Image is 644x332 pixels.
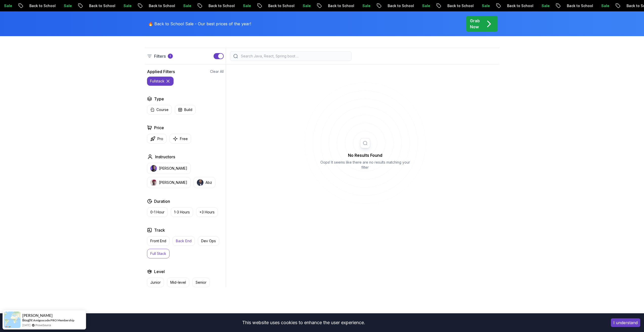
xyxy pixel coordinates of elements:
[309,3,344,8] p: Back to School
[180,136,188,141] p: Free
[170,54,171,58] p: 1
[489,3,523,8] p: Back to School
[318,152,412,158] h2: No Results Found
[11,3,45,8] p: Back to School
[196,207,218,217] button: +3 Hours
[369,3,404,8] p: Back to School
[159,166,187,171] p: [PERSON_NAME]
[196,280,206,285] p: Senior
[154,125,164,131] h2: Price
[173,236,195,246] button: Back End
[190,3,224,8] p: Back to School
[170,280,186,285] p: Mid-level
[174,210,190,215] p: 1-3 Hours
[154,227,165,233] h2: Track
[35,323,51,327] a: ProveSource
[22,318,33,322] span: Bought
[33,318,74,322] a: Amigoscode PRO Membership
[22,313,53,318] span: [PERSON_NAME]
[147,177,191,188] button: instructor img[PERSON_NAME]
[318,160,412,170] p: Oops! It seems like there are no results matching your filter
[147,105,172,115] button: Course
[154,53,166,59] p: Filters
[470,18,480,30] p: Grab Now
[165,3,181,8] p: Sale
[199,210,215,215] p: +3 Hours
[159,180,187,185] p: [PERSON_NAME]
[167,278,189,287] button: Mid-level
[147,77,174,86] button: fullstack
[155,154,175,160] h2: Instructors
[523,3,539,8] p: Sale
[150,79,164,84] p: fullstack
[548,3,583,8] p: Back to School
[583,3,599,8] p: Sale
[201,238,216,244] p: Dev Ops
[45,3,61,8] p: Sale
[175,105,196,115] button: Build
[205,180,212,185] p: Abz
[130,3,165,8] p: Back to School
[150,179,157,186] img: instructor img
[154,269,165,275] h2: Level
[154,198,170,204] h2: Duration
[608,3,642,8] p: Back to School
[150,165,157,172] img: instructor img
[250,3,284,8] p: Back to School
[240,54,348,59] input: Search Java, React, Spring boot ...
[157,136,163,141] p: Pro
[71,3,105,8] p: Back to School
[154,96,164,102] h2: Type
[148,21,251,27] p: 🔥 Back to School Sale - Our best prices of the year!
[194,177,215,188] button: instructor imgAbz
[150,238,166,244] p: Front End
[147,163,191,174] button: instructor img[PERSON_NAME]
[150,251,166,256] p: Full Stack
[611,318,640,327] button: Accept cookies
[147,69,175,75] h2: Applied Filters
[147,249,170,258] button: Full Stack
[429,3,463,8] p: Back to School
[22,323,30,327] span: [DATE]
[176,238,192,244] p: Back End
[284,3,300,8] p: Sale
[4,312,20,328] img: provesource social proof notification image
[184,107,192,112] p: Build
[147,278,164,287] button: Junior
[463,3,480,8] p: Sale
[197,179,203,186] img: instructor img
[224,3,241,8] p: Sale
[4,317,603,328] div: This website uses cookies to enhance the user experience.
[344,3,360,8] p: Sale
[147,236,170,246] button: Front End
[192,278,210,287] button: Senior
[147,134,167,144] button: Pro
[150,280,161,285] p: Junior
[170,134,191,144] button: Free
[210,69,224,74] button: Clear All
[198,236,219,246] button: Dev Ops
[105,3,121,8] p: Sale
[404,3,420,8] p: Sale
[171,207,193,217] button: 1-3 Hours
[147,207,168,217] button: 0-1 Hour
[150,210,164,215] p: 0-1 Hour
[156,107,169,112] p: Course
